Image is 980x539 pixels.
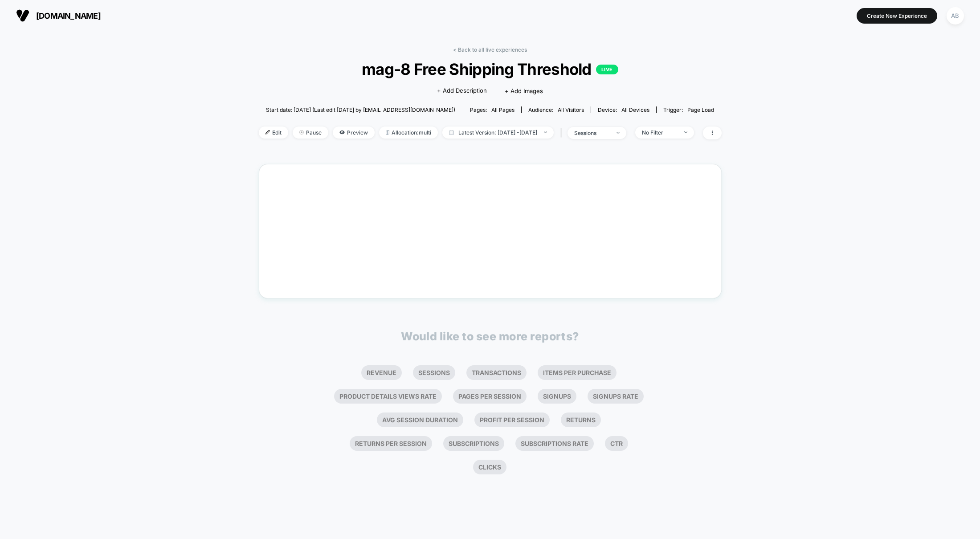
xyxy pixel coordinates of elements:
li: Subscriptions [443,436,504,451]
span: Pause [293,127,328,139]
li: Returns Per Session [350,436,432,451]
span: mag-8 Free Shipping Threshold [282,60,698,78]
button: AB [944,7,967,25]
img: end [617,132,620,134]
li: Revenue [361,365,402,380]
li: Items Per Purchase [538,365,617,380]
li: Ctr [605,436,628,451]
span: All Visitors [558,106,584,113]
a: < Back to all live experiences [453,46,527,53]
span: all devices [621,106,649,113]
span: all pages [491,106,514,113]
span: Page Load [687,106,714,113]
div: sessions [574,130,610,136]
div: Audience: [528,106,584,113]
span: Allocation: multi [379,127,438,139]
span: | [558,127,568,139]
img: edit [265,130,270,135]
span: [DOMAIN_NAME] [36,11,101,20]
div: No Filter [642,129,678,136]
button: Create New Experience [857,8,937,24]
div: Pages: [470,106,514,113]
img: end [684,131,687,133]
p: LIVE [596,65,618,74]
li: Avg Session Duration [377,412,463,427]
li: Signups Rate [588,389,644,404]
img: Visually logo [16,9,29,22]
li: Clicks [473,460,506,474]
p: Would like to see more reports? [401,330,579,343]
li: Subscriptions Rate [515,436,594,451]
li: Signups [538,389,576,404]
div: AB [947,7,964,24]
span: Preview [333,127,375,139]
img: rebalance [386,130,389,135]
span: Edit [259,127,288,139]
span: + Add Images [505,87,543,94]
img: calendar [449,130,454,135]
img: end [544,131,547,133]
span: Start date: [DATE] (Last edit [DATE] by [EMAIL_ADDRESS][DOMAIN_NAME]) [266,106,455,113]
span: + Add Description [437,86,487,95]
span: Device: [591,106,656,113]
li: Transactions [466,365,527,380]
li: Sessions [413,365,455,380]
li: Profit Per Session [474,412,550,427]
li: Pages Per Session [453,389,527,404]
li: Returns [561,412,601,427]
li: Product Details Views Rate [334,389,442,404]
img: end [299,130,304,135]
button: [DOMAIN_NAME] [13,8,103,23]
span: Latest Version: [DATE] - [DATE] [442,127,554,139]
div: Trigger: [663,106,714,113]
